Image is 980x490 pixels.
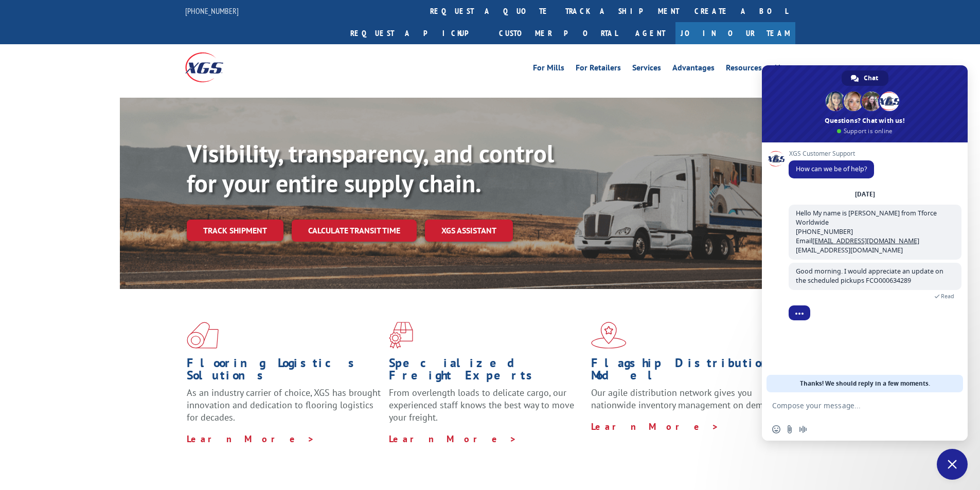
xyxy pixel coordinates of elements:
a: Advantages [672,64,715,75]
b: Visibility, transparency, and control for your entire supply chain. [187,137,554,199]
span: XGS Customer Support [789,150,874,157]
span: Our agile distribution network gives you nationwide inventory management on demand. [591,387,780,411]
a: XGS ASSISTANT [425,220,513,242]
span: Audio message [799,425,807,433]
a: Resources [726,64,762,75]
a: Request a pickup [343,22,491,44]
span: Chat [864,70,878,86]
div: [DATE] [855,191,875,197]
textarea: Compose your message... [772,401,935,410]
img: xgs-icon-total-supply-chain-intelligence-red [187,322,219,349]
span: Thanks! We should reply in a few moments. [800,375,930,392]
h1: Flooring Logistics Solutions [187,357,381,387]
a: Learn More > [591,421,719,432]
span: How can we be of help? [796,165,867,173]
span: Read [941,293,954,300]
a: Learn More > [187,433,315,445]
img: xgs-icon-flagship-distribution-model-red [591,322,627,349]
a: Services [632,64,661,75]
span: Hello My name is [PERSON_NAME] from Tforce Worldwide [PHONE_NUMBER] Email [EMAIL_ADDRESS][DOMAIN_... [796,209,937,255]
a: Join Our Team [675,22,795,44]
a: Calculate transit time [292,220,417,242]
a: Track shipment [187,220,283,241]
a: Customer Portal [491,22,625,44]
span: Insert an emoji [772,425,780,433]
span: As an industry carrier of choice, XGS has brought innovation and dedication to flooring logistics... [187,387,381,423]
h1: Flagship Distribution Model [591,357,786,387]
h1: Specialized Freight Experts [389,357,583,387]
a: For Retailers [576,64,621,75]
p: From overlength loads to delicate cargo, our experienced staff knows the best way to move your fr... [389,387,583,432]
a: [EMAIL_ADDRESS][DOMAIN_NAME] [812,237,919,245]
a: Learn More > [389,433,517,445]
span: Good morning. I would appreciate an update on the scheduled pickups FCO000634289 [796,267,943,285]
div: Close chat [937,449,968,480]
a: About [773,64,795,75]
div: Chat [842,70,888,86]
a: [PHONE_NUMBER] [185,6,239,16]
img: xgs-icon-focused-on-flooring-red [389,322,413,349]
a: Agent [625,22,675,44]
span: Send a file [786,425,794,433]
a: For Mills [533,64,564,75]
